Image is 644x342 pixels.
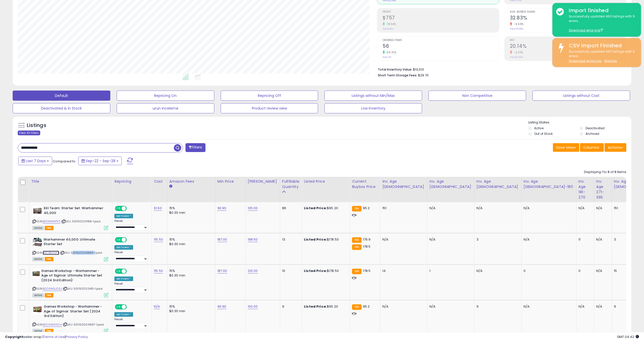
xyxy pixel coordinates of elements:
div: Listed Price [304,179,348,184]
a: B0DKNXNTKS [43,219,60,224]
small: Amazon Fees. [169,184,172,189]
span: | SKU: 5011921206889-1pack [60,251,102,255]
div: 15% [169,304,211,309]
label: Out of Stock [534,132,553,136]
label: Archived [586,132,599,136]
b: Games Workshop - Warhammer - Age of Sigmar: Starter Set (2024 3rd Edition) [44,304,105,320]
div: N/A [476,206,517,210]
div: $95.20 [304,206,346,210]
div: Set To Min * [114,276,133,281]
div: Fulfillable Quantity [282,179,300,189]
a: 115.50 [154,237,163,242]
li: $13,013 [378,66,622,72]
h2: 56 [383,43,499,50]
span: | SKU: 5011921204687-1pack [63,323,104,327]
div: N/A [596,206,608,210]
div: N/A [524,206,572,210]
div: 0 [578,269,590,273]
span: OFF [126,305,134,309]
div: ASIN: [32,206,108,229]
div: Repricing [114,179,150,184]
b: Short Term Storage Fees: [378,73,417,77]
span: All listings currently available for purchase on Amazon [32,257,44,261]
span: $29.70 [418,73,429,78]
div: 13 [282,237,298,242]
div: 151 [382,206,423,210]
b: Total Inventory Value: [378,67,412,72]
div: Cost [154,179,165,184]
button: Product review view [221,103,318,113]
button: Save View [553,143,579,152]
div: 86 [282,206,298,210]
div: Displaying 1 to 8 of 8 items [584,170,626,175]
a: B0D9W5JC6J [43,287,62,291]
div: Clear All Filters [18,131,40,135]
h2: 32.83% [510,15,626,22]
div: Min Price [217,179,243,184]
div: Set To Min * [114,245,133,250]
a: Download error log [569,28,603,32]
span: 176.9 [363,237,371,242]
div: ASIN: [32,237,108,261]
div: Preset: [114,219,148,231]
a: Privacy Policy [66,334,88,339]
div: 9 [282,304,298,309]
span: ON [115,305,122,309]
a: 198.50 [248,237,258,242]
small: FBA [352,304,361,310]
button: Repricing Off [221,91,318,101]
span: All listings currently available for purchase on Amazon [32,226,44,230]
a: 61.60 [154,206,162,211]
span: ON [115,206,122,211]
a: 187.00 [217,268,227,273]
small: Prev: 35.91% [510,27,523,30]
b: Listed Price: [304,268,327,273]
button: Sep-22 - Sep-28 [78,157,122,165]
div: 1 [429,269,470,273]
div: 15% [169,269,211,273]
div: N/A [578,304,590,309]
strong: Copyright [5,334,24,339]
div: N/A [382,237,423,242]
div: Inv. Age [DEMOGRAPHIC_DATA] [382,179,425,189]
b: Listed Price: [304,304,327,309]
div: Title [31,179,110,184]
small: -2.33% [512,51,523,54]
span: OFF [126,238,134,242]
small: Prev: 20.62% [510,56,523,59]
div: $0.30 min [169,273,211,278]
span: 95.2 [363,304,370,309]
div: N/A [524,304,572,309]
button: Low Inventory [324,103,422,113]
a: N/A [154,304,160,309]
span: OFF [126,269,134,273]
a: 100.00 [248,304,258,309]
img: 41NNy2LVgQL._SL40_.jpg [32,304,43,314]
div: $95.20 [304,304,346,309]
button: Repricing On [117,91,214,101]
button: Default [13,91,110,101]
div: N/A [596,269,608,273]
div: $0.30 min [169,309,211,313]
small: FBA [352,244,361,250]
span: All listings currently available for purchase on Amazon [32,293,44,297]
div: Inv. Age 181-270 [578,179,592,200]
span: | SKU: 5011921231188-1pack [61,219,101,223]
div: Successfully updated 460 listings with 5 errors. [565,49,637,63]
div: N/A [476,269,517,273]
h2: 20.14% [510,43,626,50]
div: 15% [169,206,211,210]
b: Listed Price: [304,237,327,242]
span: Columns [583,145,599,150]
span: Last 7 Days [26,158,46,163]
span: ON [115,238,122,242]
a: B0CBKJVLFB [43,251,59,255]
div: 15% [169,237,211,242]
a: Download errors log [569,59,601,63]
div: 10 [282,269,298,273]
div: $0.30 min [169,242,211,246]
span: Avg. Buybox Share [510,11,626,13]
button: Actions [605,143,626,152]
small: FBA [352,206,361,211]
div: [PERSON_NAME] [248,179,278,184]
